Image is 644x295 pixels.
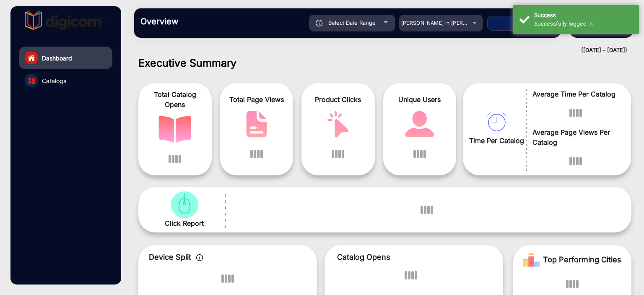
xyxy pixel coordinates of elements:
img: Rank image [523,251,540,268]
img: catalog [403,111,436,138]
img: catalog [487,112,506,131]
span: Top Performing Cities [543,251,621,268]
span: [PERSON_NAME] in [PERSON_NAME] [401,20,494,26]
span: Catalogs [42,76,66,85]
a: Dashboard [19,47,112,69]
img: vmg-logo [25,10,107,30]
span: Product Clicks [308,94,369,104]
div: ([DATE] - [DATE]) [126,46,627,55]
img: catalog [168,191,201,218]
p: Catalog Opens [337,251,491,263]
div: Successfully logged in [534,20,633,28]
img: icon [316,20,323,26]
h1: Executive Summary [138,57,631,69]
div: Success [534,11,633,20]
img: catalog [158,116,191,143]
span: Average Time Per Catalog [532,89,618,99]
span: Unique Users [390,94,450,104]
img: icon [196,254,203,261]
img: catalog [322,111,354,138]
span: Device Split [149,253,191,261]
img: catalog [29,78,35,84]
span: Total Catalog Opens [145,89,205,110]
span: Dashboard [42,54,72,63]
span: Select Date Range [328,19,376,26]
img: home [28,54,35,62]
img: catalog [240,111,273,138]
span: Total Page Views [226,94,287,104]
h3: Overview [140,16,258,26]
span: Click Report [165,218,204,228]
a: Catalogs [19,69,112,92]
button: Apply [487,16,554,31]
span: Average Page Views Per Catalog [532,127,618,147]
